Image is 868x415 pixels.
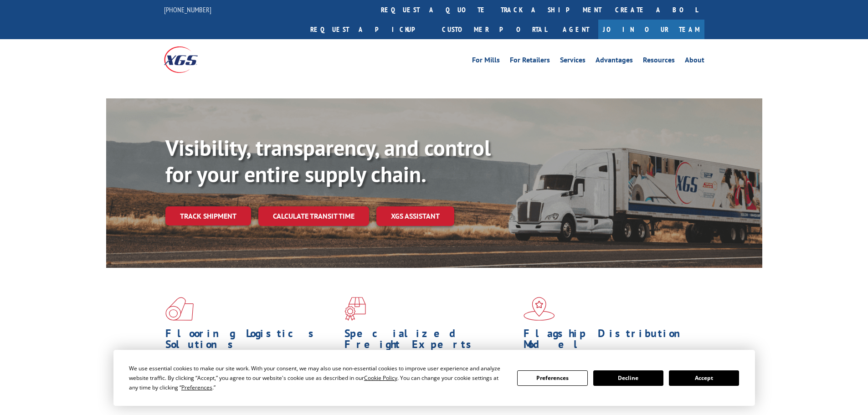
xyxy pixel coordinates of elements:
[598,20,704,39] a: Join Our Team
[113,350,755,406] div: Cookie Consent Prompt
[510,56,550,67] a: For Retailers
[643,56,675,67] a: Resources
[685,56,704,67] a: About
[554,20,598,39] a: Agent
[596,56,633,67] a: Advantages
[517,370,587,386] button: Preferences
[165,133,491,188] b: Visibility, transparency, and control for your entire supply chain.
[364,374,397,382] span: Cookie Policy
[181,384,212,391] span: Preferences
[524,328,696,354] h1: Flagship Distribution Model
[560,56,586,67] a: Services
[129,364,506,392] div: We use essential cookies to make our site work. With your consent, we may also use non-essential ...
[435,20,554,39] a: Customer Portal
[164,5,211,14] a: [PHONE_NUMBER]
[258,206,369,226] a: Calculate transit time
[344,328,517,354] h1: Specialized Freight Experts
[165,206,251,225] a: Track shipment
[165,297,194,321] img: xgs-icon-total-supply-chain-intelligence-red
[303,20,435,39] a: Request a pickup
[344,297,366,321] img: xgs-icon-focused-on-flooring-red
[669,370,739,386] button: Accept
[376,206,454,226] a: XGS ASSISTANT
[593,370,663,386] button: Decline
[472,56,500,67] a: For Mills
[524,297,555,321] img: xgs-icon-flagship-distribution-model-red
[165,328,338,354] h1: Flooring Logistics Solutions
